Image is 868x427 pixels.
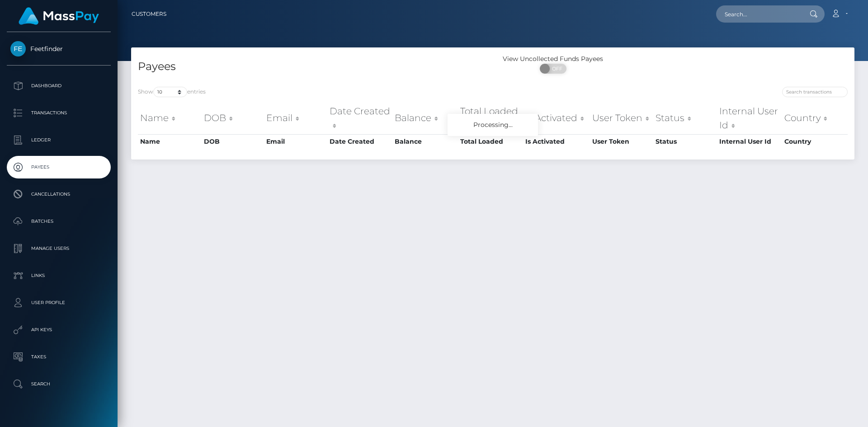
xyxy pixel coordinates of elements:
th: Total Loaded [458,102,523,134]
a: Payees [7,156,111,178]
th: DOB [202,102,264,134]
a: API Keys [7,319,111,341]
p: Cancellations [10,188,107,201]
th: Is Activated [523,102,590,134]
img: Feetfinder [10,41,26,56]
th: User Token [590,134,653,149]
select: Showentries [153,87,187,97]
p: Manage Users [10,242,107,255]
p: Links [10,269,107,282]
a: Taxes [7,346,111,368]
input: Search... [716,5,801,23]
th: Balance [392,134,458,149]
input: Search transactions [782,87,848,97]
p: API Keys [10,323,107,337]
a: Customers [132,5,166,23]
a: Manage Users [7,237,111,260]
a: Transactions [7,102,111,124]
th: Status [653,102,717,134]
div: Processing... [448,114,538,136]
th: Internal User Id [717,102,782,134]
p: Batches [10,215,107,228]
p: Search [10,377,107,391]
a: Ledger [7,129,111,151]
p: Dashboard [10,79,107,93]
th: Email [264,102,327,134]
p: Taxes [10,350,107,364]
th: Email [264,134,327,149]
a: Cancellations [7,183,111,206]
th: Total Loaded [458,134,523,149]
h4: Payees [138,59,486,75]
th: Status [653,134,717,149]
a: Links [7,264,111,287]
div: View Uncollected Funds Payees [493,54,613,64]
p: Ledger [10,133,107,147]
span: Feetfinder [7,45,111,53]
p: Payees [10,160,107,174]
span: OFF [545,64,567,74]
label: Show entries [138,87,206,97]
a: Dashboard [7,75,111,97]
th: DOB [202,134,264,149]
th: Country [782,102,848,134]
th: Date Created [327,102,393,134]
p: Transactions [10,106,107,120]
a: User Profile [7,291,111,314]
p: User Profile [10,296,107,310]
th: Country [782,134,848,149]
th: Name [138,134,202,149]
th: User Token [590,102,653,134]
a: Batches [7,210,111,233]
th: Is Activated [523,134,590,149]
th: Balance [392,102,458,134]
th: Name [138,102,202,134]
a: Search [7,373,111,395]
th: Date Created [327,134,393,149]
th: Internal User Id [717,134,782,149]
img: MassPay Logo [19,7,99,25]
